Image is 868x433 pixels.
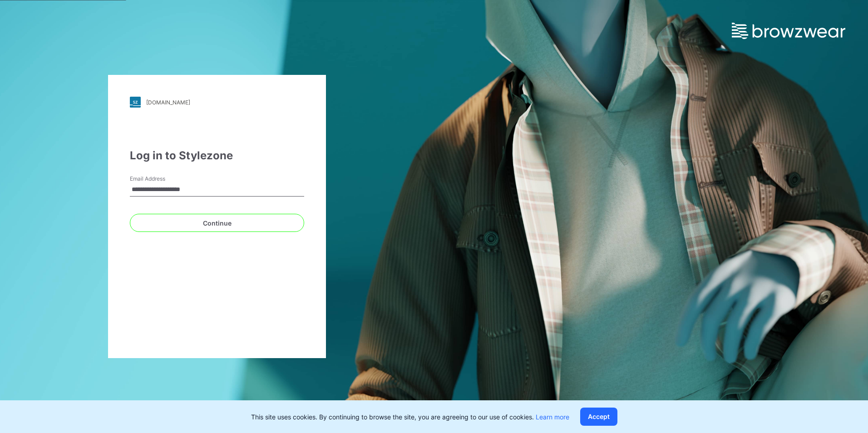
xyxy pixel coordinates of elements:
a: [DOMAIN_NAME] [130,97,304,108]
p: This site uses cookies. By continuing to browse the site, you are agreeing to our use of cookies. [251,412,569,422]
div: Log in to Stylezone [130,148,304,164]
button: Continue [130,214,304,232]
img: browzwear-logo.e42bd6dac1945053ebaf764b6aa21510.svg [732,23,845,39]
label: Email Address [130,175,193,183]
button: Accept [580,408,617,426]
a: Learn more [536,413,569,421]
img: stylezone-logo.562084cfcfab977791bfbf7441f1a819.svg [130,97,141,108]
div: [DOMAIN_NAME] [146,99,190,106]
